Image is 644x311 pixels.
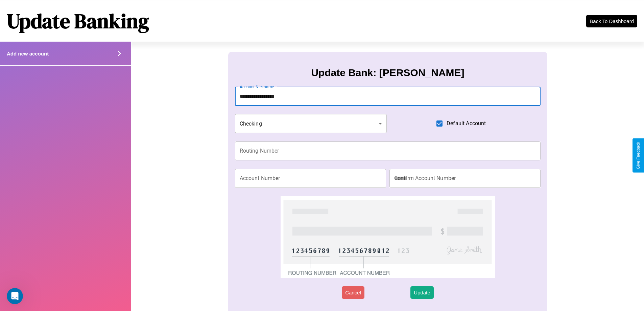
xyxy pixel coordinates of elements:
img: check [281,196,495,278]
label: Account Nickname [240,84,274,90]
div: Checking [235,114,387,133]
div: Give Feedback [636,142,641,169]
button: Cancel [342,286,364,299]
h4: Add new account [7,51,49,57]
iframe: Intercom live chat [7,288,23,304]
h1: Update Banking [7,7,149,35]
span: Default Account [447,119,486,128]
h3: Update Bank: [PERSON_NAME] [311,67,464,79]
button: Update [410,286,433,299]
button: Back To Dashboard [586,15,637,27]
